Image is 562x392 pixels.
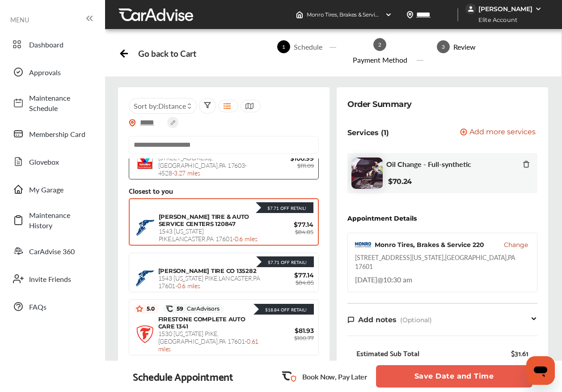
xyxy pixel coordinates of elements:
[8,205,96,235] a: Maintenance History
[355,253,530,271] div: [STREET_ADDRESS][US_STATE] , [GEOGRAPHIC_DATA] , PA 17601
[143,305,155,312] span: 5.0
[29,210,92,230] span: Maintenance History
[466,15,524,25] span: Elite Account
[347,316,355,324] img: note-icon.db9493fa.svg
[166,305,173,312] img: caradvise_icon.5c74104a.svg
[355,274,377,285] span: [DATE]
[29,157,92,167] span: Glovebox
[356,349,419,358] div: Estimated Sub Total
[8,295,96,318] a: FAQs
[457,8,458,21] img: header-divider.bc55588e.svg
[376,365,532,388] button: Save Date and Time
[263,259,307,265] div: $7.71 Off Retail!
[10,16,29,23] span: MENU
[136,220,154,235] img: logo-goodyear.png
[158,273,260,290] span: 1543 [US_STATE] PIKE , LANCASTER , PA 17601 -
[358,315,397,324] span: Add notes
[388,177,412,186] b: $70.24
[385,11,392,18] img: header-down-arrow.9dd2ce7d.svg
[294,335,314,341] span: $100.77
[297,162,314,169] span: $111.09
[511,349,528,358] div: $31.61
[347,128,389,137] p: Services (1)
[260,327,314,335] span: $81.93
[29,184,92,195] span: My Garage
[347,98,412,111] div: Order Summary
[400,316,432,324] span: (Optional)
[158,153,247,177] span: [STREET_ADDRESS] , [GEOGRAPHIC_DATA] , PA 17603-4528 -
[347,215,417,222] div: Appointment Details
[526,356,555,385] iframe: Button to launch messaging window
[29,129,92,139] span: Membership Card
[261,307,307,313] div: $18.84 Off Retail!
[8,150,96,173] a: Glovebox
[134,101,186,111] span: Sort by :
[8,122,96,145] a: Membership Card
[173,305,220,312] span: 59
[437,40,450,53] span: 3
[159,213,249,227] span: [PERSON_NAME] TIRE & AUTO SERVICE CENTERS 120847
[355,242,371,247] img: logo-monro.png
[504,240,528,249] button: Change
[406,11,414,18] img: location_vector.a44bc228.svg
[377,274,383,285] span: @
[235,234,257,243] span: 0.6 miles
[8,178,96,201] a: My Garage
[478,5,532,13] div: [PERSON_NAME]
[29,246,92,256] span: CarAdvise 360
[373,38,386,51] span: 2
[133,370,233,383] div: Schedule Appointment
[386,160,471,168] span: Oil Change - Full-synthetic
[174,168,200,177] span: 3.27 miles
[307,11,556,18] span: Monro Tires, Brakes & Service 220 , [STREET_ADDRESS][US_STATE] [GEOGRAPHIC_DATA] , PA 17601
[460,128,536,137] button: Add more services
[296,11,303,18] img: header-home-logo.8d720a4f.svg
[29,67,92,77] span: Approvals
[136,305,143,312] img: star_icon.59ea9307.svg
[183,306,220,312] span: CarAdvisors
[8,60,96,84] a: Approvals
[8,33,96,56] a: Dashboard
[177,281,200,290] span: 0.6 miles
[136,270,154,286] img: logo-goodyear.png
[8,267,96,290] a: Invite Friends
[375,240,484,249] div: Monro Tires, Brakes & Service 220
[295,229,313,235] span: $84.85
[136,325,154,343] img: logo-firestone.png
[469,128,536,137] span: Add more services
[302,371,367,382] p: Book Now, Pay Later
[290,42,326,52] div: Schedule
[29,302,92,312] span: FAQs
[263,205,306,211] div: $7.71 Off Retail!
[158,315,245,330] span: FIRESTONE COMPLETE AUTO CARE 1341
[159,226,258,243] span: 1543 [US_STATE] PIKE , LANCASTER , PA 17601 -
[260,271,314,279] span: $77.14
[129,119,136,127] img: location_vector_orange.38f05af8.svg
[260,221,313,229] span: $77.14
[8,88,96,118] a: Maintenance Schedule
[460,128,537,137] a: Add more services
[296,279,314,286] span: $84.85
[29,93,92,113] span: Maintenance Schedule
[277,40,290,53] span: 1
[8,239,96,263] a: CarAdvise 360
[138,48,196,59] div: Go back to Cart
[383,274,412,285] span: 10:30 am
[465,4,476,14] img: jVpblrzwTbfkPYzPPzSLxeg0AAAAASUVORK5CYII=
[29,274,92,284] span: Invite Friends
[158,101,186,111] span: Distance
[158,337,258,353] span: 0.61 miles
[158,329,258,353] span: 1530 [US_STATE] PIKE , [GEOGRAPHIC_DATA] , PA 17601 -
[29,39,92,50] span: Dashboard
[450,42,479,52] div: Review
[535,5,542,13] img: WGsFRI8htEPBVLJbROoPRyZpYNWhNONpIPPETTm6eUC0GeLEiAAAAAElFTkSuQmCC
[351,158,383,189] img: oil-change-thumb.jpg
[129,187,319,195] div: Closest to you
[136,153,154,171] img: logo-valvoline.png
[349,55,411,65] div: Payment Method
[158,267,257,274] span: [PERSON_NAME] TIRE CO 135282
